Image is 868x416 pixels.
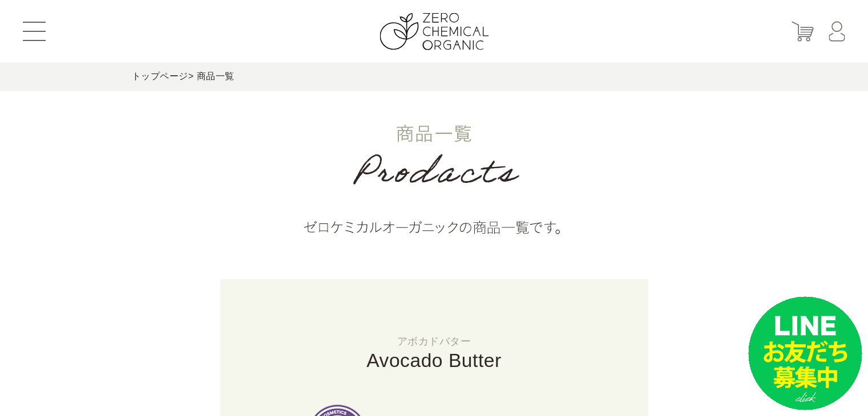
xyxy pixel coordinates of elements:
img: マイページ [829,22,845,42]
img: カート [792,22,814,42]
img: ZERO CHEMICAL ORGANIC [380,13,488,50]
img: small_line.png [748,296,862,410]
div: > 商品一覧 [132,63,737,91]
span: Avocado Butter [366,350,502,371]
small: アボカドバター [220,336,648,346]
img: 商品一覧 [220,91,648,279]
a: トップページ [132,71,188,81]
